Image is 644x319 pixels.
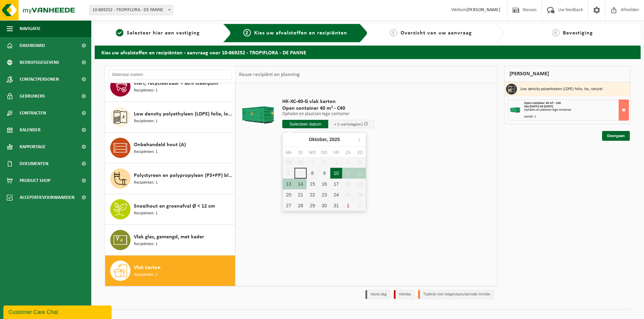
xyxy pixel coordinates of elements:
[105,256,235,286] button: Vlak karton Recipiënten: 1
[105,163,235,194] button: Polystyreen en polypropyleen (PS+PP) bloempotten en plantentrays gemengd Recipiënten: 1
[134,87,158,94] span: Recipiënten: 1
[329,137,340,142] i: 2025
[105,71,235,102] button: Inert, recycleerbaar < 80% steenpuin Recipiënten: 1
[524,108,628,112] div: Ophalen en plaatsen lege container
[134,149,158,155] span: Recipiënten: 1
[20,37,45,54] span: Dashboard
[20,20,41,37] span: Navigatie
[98,29,218,37] a: 1Selecteer hier een vestiging
[283,189,294,200] div: 20
[20,172,50,189] span: Product Shop
[105,133,235,163] button: Onbehandeld hout (A) Recipiënten: 1
[20,155,48,172] span: Documenten
[116,29,123,36] span: 1
[134,118,158,125] span: Recipiënten: 1
[318,189,330,200] div: 23
[20,54,59,71] span: Bedrijfsgegevens
[127,30,200,36] span: Selecteer hier een vestiging
[20,122,41,138] span: Kalender
[307,200,318,211] div: 29
[306,134,342,145] div: Oktober,
[3,304,113,319] iframe: chat widget
[318,179,330,189] div: 16
[243,29,251,36] span: 2
[134,241,158,247] span: Recipiënten: 1
[390,29,397,36] span: 3
[330,168,342,179] div: 10
[318,168,330,179] div: 9
[282,105,374,112] span: Open container 40 m³ - C40
[307,168,318,179] div: 8
[467,7,500,12] strong: [PERSON_NAME]
[134,264,161,272] span: Vlak karton
[254,30,347,36] span: Kies uw afvalstoffen en recipiënten
[307,179,318,189] div: 15
[20,138,46,155] span: Rapportage
[134,180,158,186] span: Recipiënten: 1
[105,194,235,225] button: Snoeihout en groenafval Ø < 12 cm Recipiënten: 1
[283,179,294,189] div: 13
[524,105,553,108] strong: Van [DATE] tot [DATE]
[95,46,641,59] h2: Kies uw afvalstoffen en recipiënten - aanvraag voor 10-869252 - TROPIFLORA - DE PANNE
[134,272,158,278] span: Recipiënten: 1
[318,149,330,156] div: do
[330,149,342,156] div: vr
[134,233,204,241] span: Vlak glas, gemengd, met kader
[20,105,46,122] span: Contracten
[318,200,330,211] div: 30
[354,149,366,156] div: zo
[283,149,294,156] div: ma
[105,102,235,133] button: Low density polyethyleen (LDPE) folie, los, naturel Recipiënten: 1
[90,5,173,15] span: 10-869252 - TROPIFLORA - DE PANNE
[282,120,328,128] input: Selecteer datum
[520,84,603,95] h3: Low density polyethyleen (LDPE) folie, los, naturel
[282,112,374,116] p: Ophalen en plaatsen lege container
[294,149,306,156] div: di
[330,179,342,189] div: 17
[504,66,630,82] div: [PERSON_NAME]
[330,189,342,200] div: 24
[342,149,354,156] div: za
[294,189,306,200] div: 21
[134,202,215,210] span: Snoeihout en groenafval Ø < 12 cm
[109,70,232,80] input: Materiaal zoeken
[330,200,342,211] div: 31
[134,210,158,217] span: Recipiënten: 1
[334,122,363,127] span: + 2 werkdag(en)
[524,115,628,118] div: Aantal: 1
[524,101,561,105] span: Open container 40 m³ - C40
[134,110,233,118] span: Low density polyethyleen (LDPE) folie, los, naturel
[552,29,559,36] span: 4
[294,200,306,211] div: 28
[602,131,630,141] a: Doorgaan
[89,5,173,15] span: 10-869252 - TROPIFLORA - DE PANNE
[20,71,59,88] span: Contactpersonen
[236,66,303,83] div: Keuze recipiënt en planning
[418,290,494,299] li: Tijdelijk niet toegestaan/période limitée
[294,179,306,189] div: 14
[283,200,294,211] div: 27
[134,79,218,87] span: Inert, recycleerbaar < 80% steenpuin
[365,290,390,299] li: Vaste dag
[134,141,186,149] span: Onbehandeld hout (A)
[134,171,233,180] span: Polystyreen en polypropyleen (PS+PP) bloempotten en plantentrays gemengd
[563,30,593,36] span: Bevestiging
[20,88,45,105] span: Gebruikers
[401,30,472,36] span: Overzicht van uw aanvraag
[394,290,415,299] li: Holiday
[105,225,235,256] button: Vlak glas, gemengd, met kader Recipiënten: 1
[20,189,74,206] span: Acceptatievoorwaarden
[282,98,374,105] span: HK-XC-40-G vlak karton
[307,189,318,200] div: 22
[307,149,318,156] div: wo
